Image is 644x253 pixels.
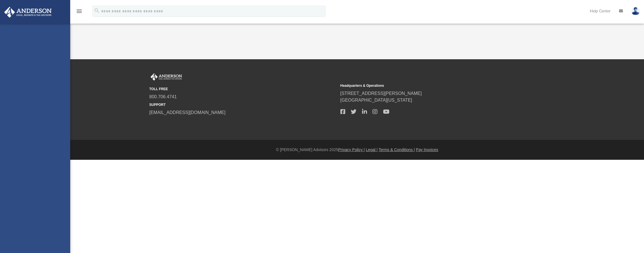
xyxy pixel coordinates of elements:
a: menu [76,11,83,15]
small: SUPPORT [149,102,336,107]
a: 800.706.4741 [149,94,177,99]
a: Privacy Policy | [338,147,365,152]
a: Legal | [366,147,378,152]
small: Headquarters & Operations [340,83,527,88]
img: User Pic [631,7,640,15]
a: Pay Invoices [416,147,438,152]
a: [EMAIL_ADDRESS][DOMAIN_NAME] [149,110,226,115]
img: Anderson Advisors Platinum Portal [149,73,183,81]
i: search [94,8,100,14]
i: menu [76,8,83,15]
a: Terms & Conditions | [379,147,415,152]
div: © [PERSON_NAME] Advisors 2025 [70,147,644,153]
small: TOLL FREE [149,86,336,92]
a: [STREET_ADDRESS][PERSON_NAME] [340,91,422,96]
img: Anderson Advisors Platinum Portal [3,7,53,18]
a: [GEOGRAPHIC_DATA][US_STATE] [340,98,412,102]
